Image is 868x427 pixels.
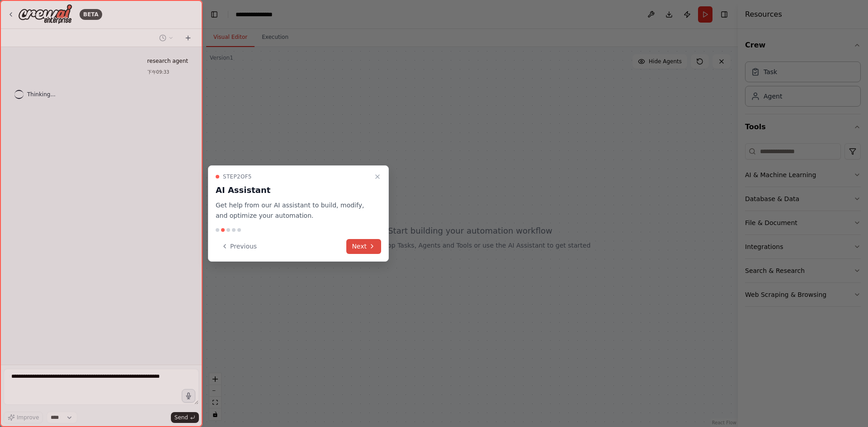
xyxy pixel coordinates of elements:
[346,239,381,254] button: Next
[223,173,252,180] span: Step 2 of 5
[216,184,370,197] h3: AI Assistant
[216,200,370,221] p: Get help from our AI assistant to build, modify, and optimize your automation.
[216,239,262,254] button: Previous
[208,8,221,21] button: Hide left sidebar
[372,171,383,182] button: Close walkthrough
